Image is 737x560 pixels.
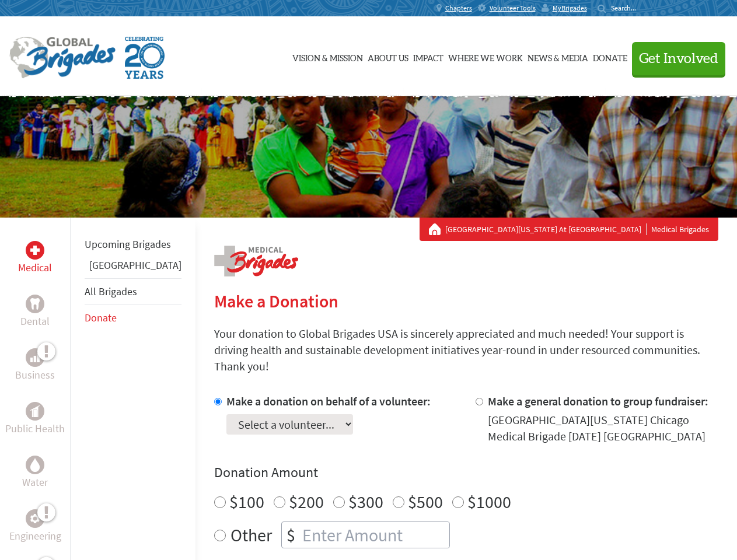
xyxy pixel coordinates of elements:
label: Make a donation on behalf of a volunteer: [226,394,431,408]
span: Get Involved [639,52,718,66]
div: Dental [26,295,44,313]
a: WaterWater [22,456,48,491]
h4: Donation Amount [214,463,718,482]
a: About Us [368,27,408,86]
li: Donate [85,305,181,331]
a: Upcoming Brigades [85,237,171,251]
img: Global Brigades Celebrating 20 Years [125,37,165,79]
a: All Brigades [85,285,137,298]
li: Upcoming Brigades [85,232,181,257]
img: Medical [30,246,40,255]
a: [GEOGRAPHIC_DATA][US_STATE] At [GEOGRAPHIC_DATA] [445,223,647,235]
a: News & Media [528,27,588,86]
a: DentalDental [20,295,50,330]
img: Global Brigades Logo [9,37,116,79]
p: Business [15,367,55,383]
label: $500 [408,491,443,513]
p: Engineering [9,528,61,544]
img: logo-medical.png [214,246,298,276]
img: Business [30,353,40,362]
div: Medical Brigades [429,223,709,235]
a: Impact [413,27,443,86]
label: $200 [289,491,324,513]
label: Make a general donation to group fundraiser: [488,394,708,408]
div: Business [26,348,44,367]
a: Where We Work [448,27,523,86]
p: Public Health [5,421,65,437]
div: Water [26,456,44,474]
li: Panama [85,257,181,278]
p: Dental [20,313,50,330]
p: Water [22,474,48,491]
span: Chapters [445,3,472,13]
li: All Brigades [85,278,181,305]
span: MyBrigades [553,3,587,13]
label: Other [230,521,272,548]
img: Engineering [30,514,40,523]
a: Public HealthPublic Health [5,402,65,437]
input: Search... [611,3,644,12]
label: $1000 [467,491,511,513]
a: Vision & Mission [292,27,363,86]
div: $ [282,522,300,548]
a: MedicalMedical [18,241,52,276]
a: EngineeringEngineering [9,509,61,544]
a: Donate [593,27,627,86]
h2: Make a Donation [214,290,718,311]
a: Donate [85,311,117,324]
p: Medical [18,260,52,276]
div: Engineering [26,509,44,528]
p: Your donation to Global Brigades USA is sincerely appreciated and much needed! Your support is dr... [214,325,718,374]
img: Water [30,458,40,471]
label: $100 [229,491,264,513]
span: Volunteer Tools [490,3,536,13]
label: $300 [348,491,383,513]
img: Dental [30,298,40,309]
div: [GEOGRAPHIC_DATA][US_STATE] Chicago Medical Brigade [DATE] [GEOGRAPHIC_DATA] [488,412,718,444]
a: BusinessBusiness [15,348,55,383]
input: Enter Amount [300,522,449,548]
div: Public Health [26,402,44,421]
a: [GEOGRAPHIC_DATA] [89,258,181,272]
div: Medical [26,241,44,260]
button: Get Involved [632,42,725,75]
img: Public Health [30,405,40,417]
